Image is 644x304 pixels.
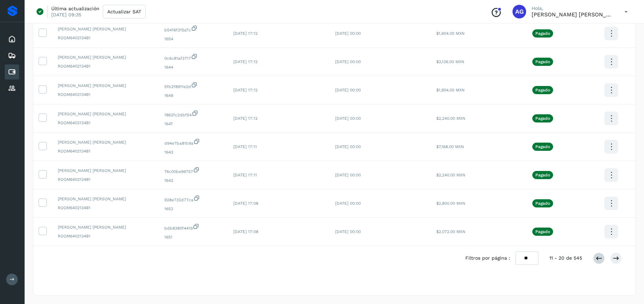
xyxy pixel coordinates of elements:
span: Filtros por página : [465,255,510,262]
span: [PERSON_NAME] [PERSON_NAME] [58,168,153,174]
span: $7,168.00 MXN [436,144,464,149]
span: [DATE] 17:12 [233,88,258,92]
span: [PERSON_NAME] [PERSON_NAME] [58,83,153,89]
span: bdb8380f4419 [164,223,222,231]
p: Pagado [535,201,550,206]
p: Hola, [532,5,614,11]
span: 1651 [164,234,222,240]
span: ROOM6402134B1 [58,205,153,211]
p: Pagado [535,229,550,234]
span: [DATE] 00:00 [335,201,361,206]
span: 1652 [164,206,222,212]
span: [DATE] 17:12 [233,59,258,64]
span: b5416f315a7c [164,25,222,33]
span: ROOM6402134B1 [58,63,153,69]
span: ROOM6402134B1 [58,176,153,183]
p: Pagado [535,116,550,121]
span: $2,072.00 MXN [436,229,465,234]
span: [DATE] 17:11 [233,173,257,177]
span: 1649 [164,92,222,99]
span: [DATE] 17:08 [233,201,258,206]
span: 5fb2f8911e2d [164,82,222,90]
p: Abigail Gonzalez Leon [532,11,614,18]
p: Pagado [535,31,550,36]
span: 1643 [164,149,222,155]
span: d94e7ba81b9a [164,138,222,146]
p: Pagado [535,144,550,149]
span: $1,904.00 MXN [436,31,465,36]
span: ROOM6402134B1 [58,120,153,126]
span: [PERSON_NAME] [PERSON_NAME] [58,196,153,202]
span: [PERSON_NAME] [PERSON_NAME] [58,111,153,117]
span: ROOM6402134B1 [58,35,153,41]
div: Embarques [5,48,19,63]
span: 928e732d77ca [164,195,222,203]
span: 74c00be99757 [164,167,222,175]
span: [DATE] 17:12 [233,31,258,36]
span: $3,136.00 MXN [436,59,464,64]
span: [DATE] 00:00 [335,59,361,64]
span: 0c6c81af3717 [164,53,222,61]
span: [DATE] 00:00 [335,229,361,234]
span: [DATE] 00:00 [335,173,361,177]
span: [PERSON_NAME] [PERSON_NAME] [58,26,153,32]
span: $1,904.00 MXN [436,88,465,92]
p: Pagado [535,59,550,64]
span: ROOM6402134B1 [58,233,153,239]
div: Cuentas por pagar [5,64,19,79]
span: [DATE] 00:00 [335,144,361,149]
span: $2,240.00 MXN [436,173,465,177]
span: Actualizar SAT [107,9,141,14]
span: ROOM6402134B1 [58,91,153,98]
span: [DATE] 17:08 [233,229,258,234]
span: [PERSON_NAME] [PERSON_NAME] [58,139,153,145]
p: Pagado [535,88,550,92]
p: [DATE] 09:35 [51,12,81,18]
div: Proveedores [5,81,19,96]
span: [PERSON_NAME] [PERSON_NAME] [58,54,153,60]
span: $2,240.00 MXN [436,116,465,121]
span: 1642 [164,177,222,184]
span: 1862fc2dbf54 [164,110,222,118]
span: 1654 [164,36,222,42]
span: [DATE] 17:11 [233,144,257,149]
p: Pagado [535,173,550,177]
div: Inicio [5,32,19,47]
span: [DATE] 00:00 [335,88,361,92]
span: [DATE] 17:12 [233,116,258,121]
span: [DATE] 00:00 [335,31,361,36]
p: Última actualización [51,5,99,12]
button: Actualizar SAT [103,5,146,18]
span: [DATE] 00:00 [335,116,361,121]
span: 1647 [164,121,222,127]
span: 1644 [164,64,222,70]
span: [PERSON_NAME] [PERSON_NAME] [58,224,153,230]
span: 11 - 20 de 545 [549,255,582,262]
span: ROOM6402134B1 [58,148,153,154]
span: $2,800.00 MXN [436,201,465,206]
